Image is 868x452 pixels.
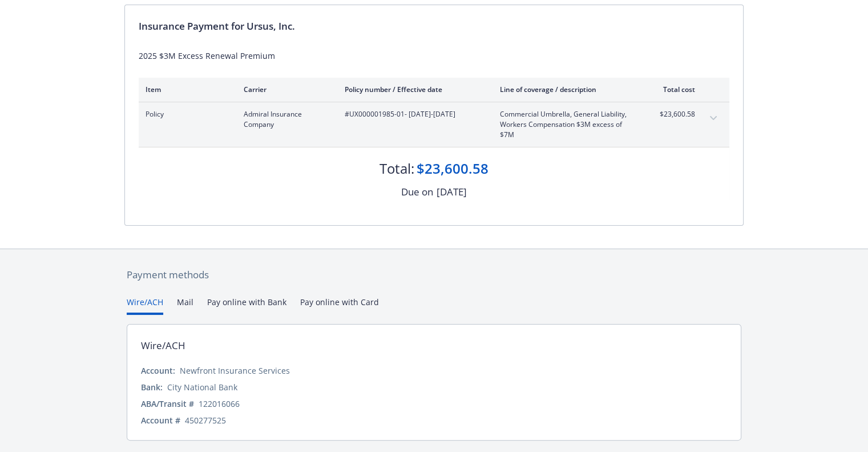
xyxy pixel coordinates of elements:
span: $23,600.58 [652,109,695,119]
div: Account: [141,365,175,377]
div: Payment methods [127,267,741,282]
div: Total cost [652,85,695,94]
div: [DATE] [437,185,467,199]
div: Newfront Insurance Services [180,365,290,377]
span: Admiral Insurance Company [244,109,326,130]
div: 2025 $3M Excess Renewal Premium [139,50,729,62]
button: Pay online with Bank [207,296,286,315]
span: #UX000001985-01 - [DATE]-[DATE] [345,109,482,119]
button: Pay online with Card [300,296,379,315]
div: ABA/Transit # [141,398,194,410]
div: Wire/ACH [141,338,185,353]
div: Insurance Payment for Ursus, Inc. [139,19,729,34]
div: 450277525 [185,414,226,426]
div: $23,600.58 [417,159,488,178]
button: Mail [177,296,193,315]
span: Policy [146,109,225,119]
span: Commercial Umbrella, General Liability, Workers Compensation $3M excess of $7M [500,109,634,140]
div: City National Bank [167,381,237,393]
div: Carrier [244,85,326,94]
div: PolicyAdmiral Insurance Company#UX000001985-01- [DATE]-[DATE]Commercial Umbrella, General Liabili... [139,102,729,147]
div: Bank: [141,381,163,393]
div: Due on [401,185,433,199]
div: Account # [141,414,180,426]
div: Total: [380,159,414,178]
div: Policy number / Effective date [345,85,482,94]
div: 122016066 [199,398,240,410]
div: Item [146,85,225,94]
button: Wire/ACH [127,296,163,315]
div: Line of coverage / description [500,85,634,94]
button: expand content [704,109,722,127]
